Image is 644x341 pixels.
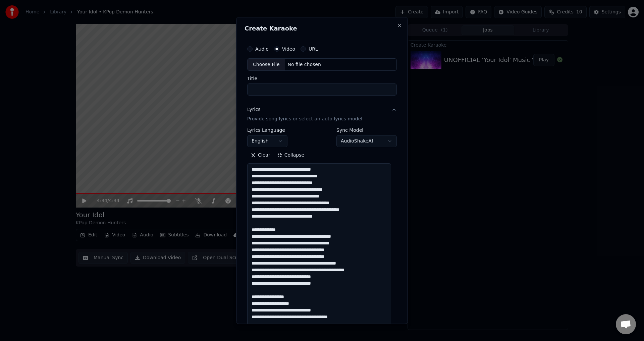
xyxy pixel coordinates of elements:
div: Lyrics [247,107,260,113]
button: LyricsProvide song lyrics or select an auto lyrics model [247,101,397,128]
div: Choose File [248,59,285,71]
label: Title [247,76,397,81]
p: Provide song lyrics or select an auto lyrics model [247,116,362,123]
label: URL [309,47,318,51]
label: Lyrics Language [247,128,287,133]
label: Audio [255,47,269,51]
label: Video [282,47,295,51]
label: Sync Model [336,128,397,133]
button: Clear [247,150,274,161]
button: Collapse [274,150,308,161]
h2: Create Karaoke [245,25,399,32]
div: No file chosen [285,61,324,68]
